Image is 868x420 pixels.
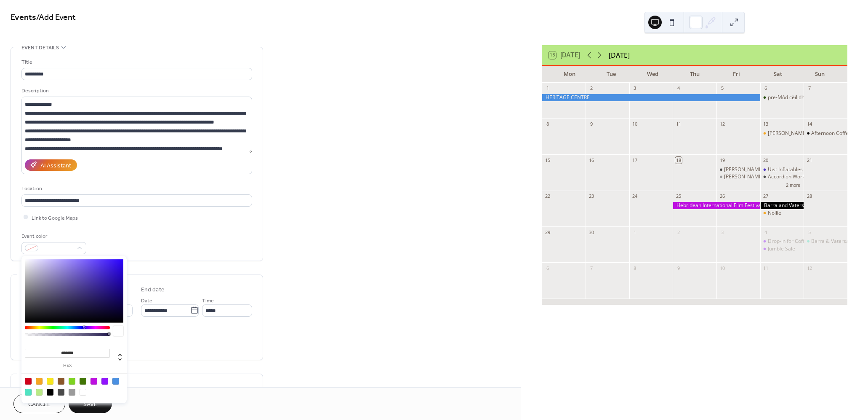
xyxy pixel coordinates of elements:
div: Uist Inflatables [768,166,803,173]
span: Cancel [28,400,51,409]
div: 7 [588,265,594,271]
div: #7ED321 [69,378,75,385]
div: 8 [544,121,551,127]
div: [DATE] [609,50,630,60]
div: Sat [757,66,799,83]
div: 15 [544,157,551,163]
div: Mon [548,66,590,83]
div: [PERSON_NAME] Band [724,166,777,173]
div: 30 [588,229,594,235]
div: 19 [719,157,725,163]
div: #000000 [47,389,53,396]
div: 1 [544,85,551,92]
span: / Add Event [36,9,76,26]
div: 28 [806,193,812,199]
div: [PERSON_NAME] [724,173,764,180]
div: 23 [588,193,594,199]
span: Time [202,296,214,305]
div: [PERSON_NAME] [768,130,807,137]
label: hex [25,363,110,368]
div: 22 [544,193,551,199]
div: Tue [590,66,632,83]
div: Wed [632,66,674,83]
div: Location [21,184,250,193]
div: #BD10E0 [91,378,97,385]
div: 7 [806,85,812,92]
div: 5 [806,229,812,235]
div: 9 [675,265,682,271]
div: Hebridean International Film Festival [673,202,760,209]
div: Nollie [768,210,781,217]
div: #8B572A [58,378,64,385]
div: 4 [763,229,769,235]
div: 12 [719,121,725,127]
div: Jumble Sale [768,245,795,253]
div: Accordion Workshop - [PERSON_NAME] [768,173,860,180]
div: Title [21,58,250,67]
div: #9B9B9B [69,389,75,396]
div: 4 [675,85,682,92]
div: Drop-in for Coffee [760,238,804,245]
div: 24 [632,193,638,199]
span: Event details [21,43,59,52]
div: 1 [632,229,638,235]
div: Sandy Brechin Band [716,166,760,173]
div: 10 [719,265,725,271]
div: Barra and Vatersay Mod [760,202,804,209]
div: #50E3C2 [25,389,32,396]
div: 20 [763,157,769,163]
button: AI Assistant [25,159,77,171]
div: 3 [719,229,725,235]
div: 6 [763,85,769,92]
div: #4A90E2 [112,378,119,385]
div: 10 [632,121,638,127]
div: #D0021B [25,378,32,385]
div: #B8E986 [36,389,43,396]
span: Save [83,400,97,409]
div: 26 [719,193,725,199]
div: Afternoon Coffee and Bingo [804,130,847,137]
div: Nollie [760,210,804,217]
div: Sandy Brechin [716,173,760,180]
div: 5 [719,85,725,92]
div: #4A4A4A [58,389,64,396]
span: Date [141,296,152,305]
button: Save [69,394,112,413]
div: Accordion Workshop - Sandy Brechin [760,173,804,180]
div: 11 [763,265,769,271]
div: 21 [806,157,812,163]
div: Event color [21,232,85,241]
div: 18 [675,157,682,163]
div: 16 [588,157,594,163]
button: Cancel [13,394,65,413]
div: Uist Inflatables [760,166,804,173]
div: End date [141,285,165,294]
div: 13 [763,121,769,127]
div: #FFFFFF [80,389,86,396]
div: #F5A623 [36,378,43,385]
div: Fri [716,66,757,83]
div: 9 [588,121,594,127]
div: 11 [675,121,682,127]
div: #417505 [80,378,86,385]
div: Barra & Vatersay Triathlon [804,238,847,245]
div: AI Assistant [40,161,71,170]
div: 25 [675,193,682,199]
div: 27 [763,193,769,199]
div: #F8E71C [47,378,53,385]
div: 17 [632,157,638,163]
div: Sun [799,66,841,83]
div: pre-Mòd cèilidh [760,94,804,101]
button: 2 more [783,181,804,188]
span: Link to Google Maps [32,213,78,222]
div: 2 [588,85,594,92]
div: 8 [632,265,638,271]
div: HERITAGE CENTRE [542,94,760,101]
div: 6 [544,265,551,271]
div: 12 [806,265,812,271]
div: Description [21,86,250,95]
a: Events [11,9,36,26]
div: Thu [674,66,716,83]
div: 14 [806,121,812,127]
